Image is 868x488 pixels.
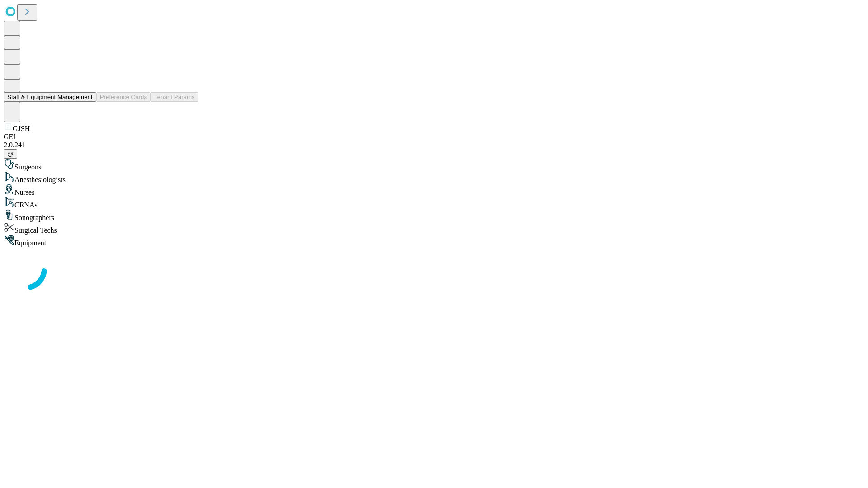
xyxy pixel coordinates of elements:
[4,222,864,235] div: Surgical Techs
[96,92,151,102] button: Preference Cards
[4,141,864,149] div: 2.0.241
[4,197,864,209] div: CRNAs
[4,209,864,222] div: Sonographers
[4,159,864,171] div: Surgeons
[4,171,864,184] div: Anesthesiologists
[4,235,864,247] div: Equipment
[4,92,96,102] button: Staff & Equipment Management
[13,125,30,132] span: GJSH
[4,184,864,197] div: Nurses
[7,150,14,157] span: @
[4,149,17,159] button: @
[151,92,198,102] button: Tenant Params
[4,133,864,141] div: GEI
